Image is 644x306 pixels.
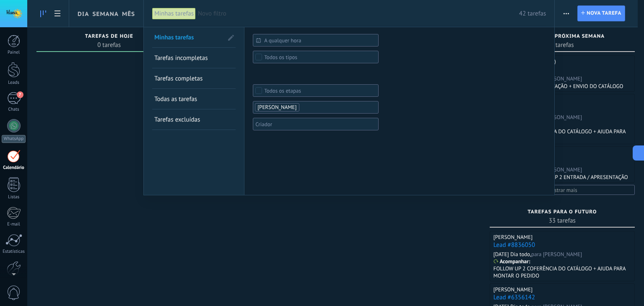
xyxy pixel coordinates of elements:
a: Tarefas incompletas [154,48,234,68]
span: Tarefas excluídas [154,116,200,124]
a: Todas as tarefas [154,89,234,109]
span: Minhas tarefas [154,34,194,41]
span: 42 tarefas [519,10,546,18]
span: [PERSON_NAME] [257,104,296,111]
div: Minhas tarefas [152,8,196,20]
div: Estatísticas [2,249,26,254]
a: Minhas tarefas [154,27,223,47]
li: Todas as tarefas [152,89,236,109]
span: Tarefas incompletas [154,54,208,62]
li: Tarefas incompletas [152,48,236,68]
div: Todos os etapas [264,88,301,94]
span: 7 [17,91,23,98]
li: Minhas tarefas [152,27,236,48]
li: Tarefas completas [152,68,236,89]
div: Painel [2,50,26,55]
span: A qualquer hora [264,37,374,44]
div: WhatsApp [2,135,26,143]
a: Tarefas completas [154,68,234,88]
div: Leads [2,80,26,86]
div: Todos os tipos [264,54,297,60]
a: Tarefas excluídas [154,109,234,130]
div: Chats [2,107,26,112]
span: Novo filtro [198,10,519,18]
div: E-mail [2,222,26,227]
span: Tarefas completas [154,75,203,83]
div: Listas [2,194,26,200]
li: Tarefas excluídas [152,109,236,130]
div: Calendário [2,165,26,171]
span: Todas as tarefas [154,95,197,103]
